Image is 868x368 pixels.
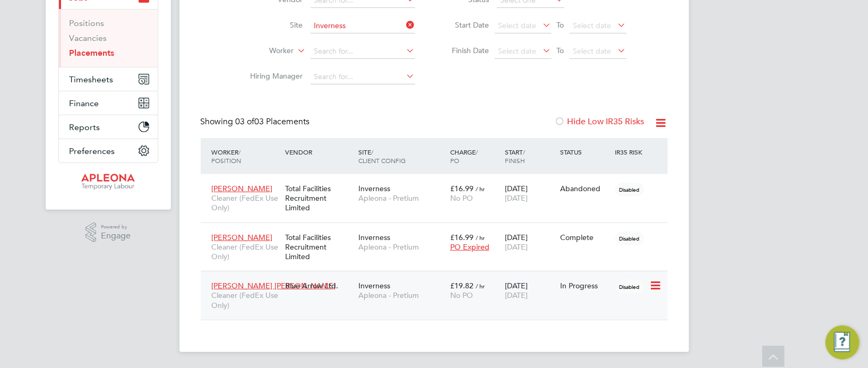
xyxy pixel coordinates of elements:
div: Status [557,142,613,161]
span: No PO [450,290,473,300]
span: PO Expired [450,242,489,252]
span: Disabled [615,183,644,196]
span: Disabled [615,232,644,245]
div: Site [356,142,448,170]
span: Select date [573,46,612,56]
div: [DATE] [502,227,557,257]
span: Apleona - Pretium [358,290,445,300]
div: Complete [560,233,610,242]
span: / hr [476,234,485,242]
span: To [554,44,568,57]
span: Preferences [70,146,115,156]
a: Positions [70,18,105,28]
span: £16.99 [450,184,474,193]
span: To [554,18,568,32]
label: Hide Low IR35 Risks [555,116,644,127]
div: Showing [201,116,312,127]
span: Engage [101,232,131,241]
a: [PERSON_NAME]Cleaner (FedEx Use Only)Total Facilities Recruitment LimitedInvernessApleona - Preti... [209,227,668,236]
span: [DATE] [505,290,528,300]
button: Timesheets [59,67,158,91]
span: Cleaner (FedEx Use Only) [212,290,280,310]
div: [DATE] [502,178,557,208]
a: Powered byEngage [85,222,131,243]
span: / PO [450,148,478,165]
label: Start Date [442,20,489,30]
span: / Client Config [358,148,406,165]
span: [DATE] [505,193,528,203]
span: £19.82 [450,281,474,290]
div: Vendor [282,142,356,161]
span: [PERSON_NAME] [PERSON_NAME] [212,281,336,290]
span: Apleona - Pretium [358,242,445,252]
div: Total Facilities Recruitment Limited [282,178,356,218]
input: Search for... [311,44,415,59]
span: Cleaner (FedEx Use Only) [212,242,280,261]
div: Charge [448,142,503,170]
span: Cleaner (FedEx Use Only) [212,193,280,212]
a: [PERSON_NAME] [PERSON_NAME]Cleaner (FedEx Use Only)Blue Arrow Ltd.InvernessApleona - Pretium£19.8... [209,275,668,284]
label: Site [242,20,303,30]
span: [PERSON_NAME] [212,184,273,193]
span: Select date [573,21,612,30]
span: Disabled [615,280,644,294]
label: Hiring Manager [242,71,303,81]
input: Search for... [311,19,415,33]
span: 03 Placements [236,116,310,127]
button: Engage Resource Center [826,326,860,360]
span: / Finish [505,148,525,165]
a: [PERSON_NAME]Cleaner (FedEx Use Only)Total Facilities Recruitment LimitedInvernessApleona - Preti... [209,178,668,187]
span: / hr [476,185,485,193]
div: Abandoned [560,184,610,193]
span: Inverness [358,184,390,193]
div: IR35 Risk [613,142,649,161]
div: In Progress [560,281,610,290]
div: [DATE] [502,276,557,305]
span: [PERSON_NAME] [212,233,273,242]
span: No PO [450,193,473,203]
div: Worker [209,142,282,170]
label: Finish Date [442,46,489,55]
div: Blue Arrow Ltd. [282,276,356,296]
span: Finance [70,98,99,108]
span: [DATE] [505,242,528,252]
a: Go to home page [58,174,158,191]
label: Worker [233,46,294,56]
div: Start [502,142,557,170]
span: Inverness [358,233,390,242]
span: Inverness [358,281,390,290]
span: Apleona - Pretium [358,193,445,203]
span: Select date [499,21,537,30]
span: 03 of [236,116,255,127]
span: / Position [212,148,242,165]
button: Reports [59,115,158,139]
div: Total Facilities Recruitment Limited [282,227,356,267]
a: Vacancies [70,33,107,43]
input: Search for... [311,70,415,84]
img: apleona-logo-retina.png [81,174,135,191]
span: Select date [499,46,537,56]
span: Reports [70,122,100,132]
div: Jobs [59,9,158,67]
button: Finance [59,91,158,115]
a: Placements [70,48,115,58]
span: Timesheets [70,74,114,84]
span: £16.99 [450,233,474,242]
button: Preferences [59,139,158,162]
span: Powered by [101,222,131,232]
span: / hr [476,282,485,290]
